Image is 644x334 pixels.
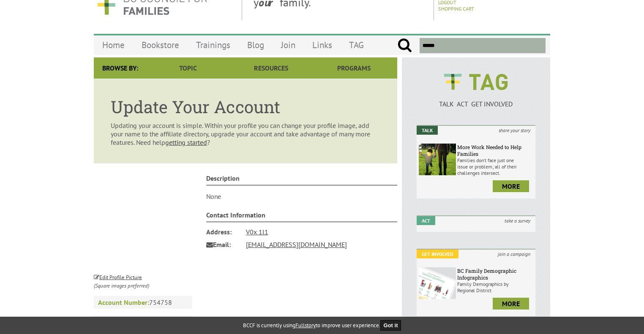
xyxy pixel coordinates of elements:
[147,57,229,79] a: Topic
[246,228,268,236] a: V0x 1l1
[438,66,514,98] img: BCCF's TAG Logo
[493,298,529,310] a: more
[295,322,316,329] a: Fullstory
[94,282,149,289] i: (Square images preferred)
[94,274,142,281] small: Edit Profile Picture
[341,35,372,55] a: TAG
[206,174,398,185] h4: Description
[380,320,401,331] button: Got it
[273,35,304,55] a: Join
[494,126,535,135] i: share your story
[417,100,535,108] p: TALK ACT GET INVOLVED
[457,157,533,176] p: Families don’t face just one issue or problem; all of their challenges intersect.
[313,57,396,79] a: Programs
[94,315,192,328] a: Home
[206,211,398,222] h4: Contact Information
[246,240,347,249] a: [EMAIL_ADDRESS][DOMAIN_NAME]
[417,126,438,135] em: Talk
[133,35,188,55] a: Bookstore
[229,57,312,79] a: Resources
[206,238,240,251] span: Email
[499,216,535,225] i: take a survey
[111,95,380,118] h1: Update Your Account
[188,35,239,55] a: Trainings
[438,5,474,12] a: Shopping Cart
[165,138,207,147] a: getting started
[304,35,341,55] a: Links
[94,296,192,309] p: 754758
[417,250,458,258] em: Get Involved
[94,35,133,55] a: Home
[94,272,142,281] a: Edit Profile Picture
[206,225,240,238] span: Address
[417,91,535,108] a: TALK ACT GET INVOLVED
[457,281,533,293] p: Family Demographics by Regional District
[417,216,435,225] em: Act
[397,38,412,53] input: Submit
[493,250,535,258] i: join a campaign
[493,180,529,192] a: more
[94,79,397,163] article: Updating your account is simple. Within your profile you can change your profile image, add your ...
[206,192,398,201] p: None
[94,57,147,79] div: Browse By:
[98,298,149,307] strong: Account Number:
[239,35,273,55] a: Blog
[457,267,533,281] h6: BC Family Demographic Infographics
[457,144,533,157] h6: More Work Needed to Help Families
